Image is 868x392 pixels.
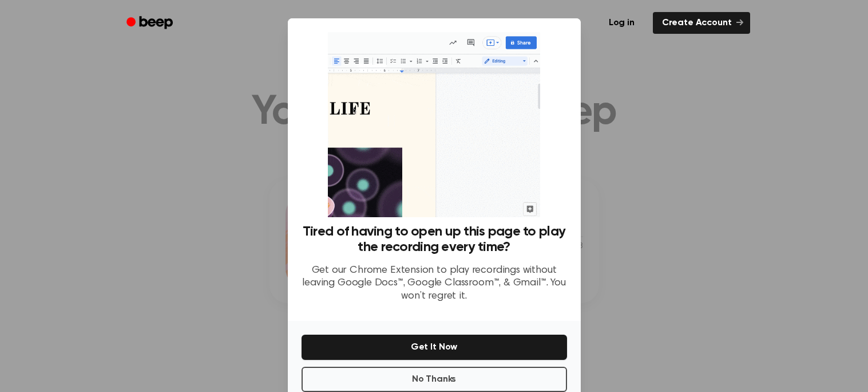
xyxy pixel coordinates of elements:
[302,335,567,360] button: Get It Now
[118,12,183,34] a: Beep
[653,12,750,34] a: Create Account
[328,32,540,217] img: Beep extension in action
[597,10,646,36] a: Log in
[302,224,567,255] h3: Tired of having to open up this page to play the recording every time?
[302,264,567,303] p: Get our Chrome Extension to play recordings without leaving Google Docs™, Google Classroom™, & Gm...
[302,367,567,392] button: No Thanks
